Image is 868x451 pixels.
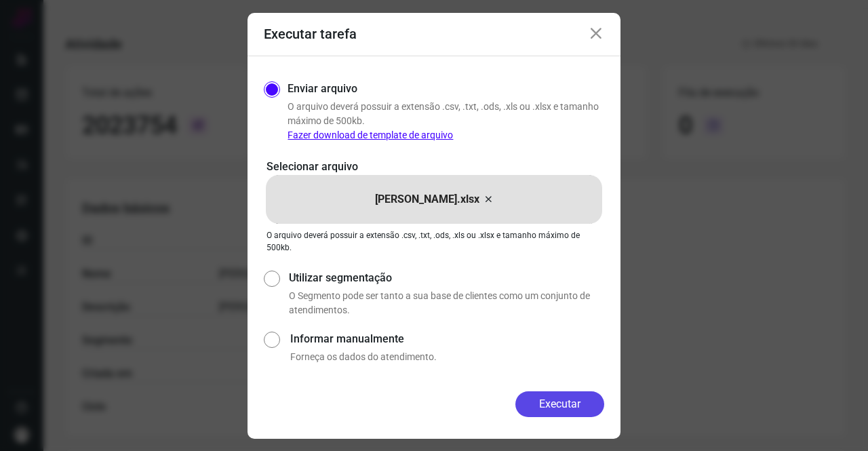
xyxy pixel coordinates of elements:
p: O Segmento pode ser tanto a sua base de clientes como um conjunto de atendimentos. [289,289,604,317]
a: Fazer download de template de arquivo [288,130,453,140]
label: Enviar arquivo [288,81,357,97]
label: Informar manualmente [290,331,604,347]
p: Selecionar arquivo [267,159,601,175]
button: Executar [515,391,604,417]
p: O arquivo deverá possuir a extensão .csv, .txt, .ods, .xls ou .xlsx e tamanho máximo de 500kb. [267,229,601,254]
label: Utilizar segmentação [289,270,604,286]
p: [PERSON_NAME].xlsx [375,191,479,208]
p: Forneça os dados do atendimento. [290,350,604,364]
p: O arquivo deverá possuir a extensão .csv, .txt, .ods, .xls ou .xlsx e tamanho máximo de 500kb. [288,100,604,142]
h3: Executar tarefa [264,26,357,42]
